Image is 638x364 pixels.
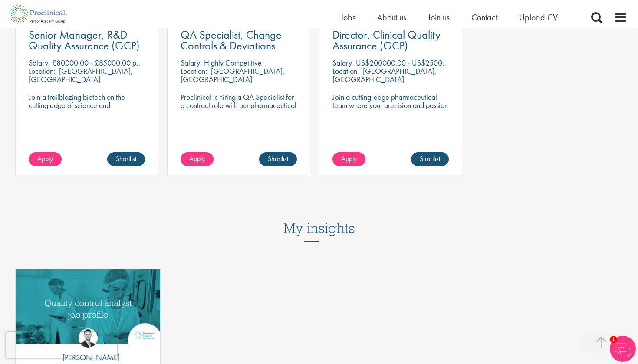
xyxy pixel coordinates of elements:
[332,93,449,126] p: Join a cutting-edge pharmaceutical team where your precision and passion for quality will help sh...
[332,66,437,84] p: [GEOGRAPHIC_DATA], [GEOGRAPHIC_DATA]
[471,12,497,23] a: Contact
[29,152,62,166] a: Apply
[29,93,145,118] p: Join a trailblazing biotech on the cutting edge of science and technology.
[181,66,207,76] span: Location:
[341,154,357,163] span: Apply
[37,154,53,163] span: Apply
[29,58,48,68] span: Salary
[52,58,164,68] p: £80000.00 - £85000.00 per annum
[332,58,352,68] span: Salary
[341,12,355,23] a: Jobs
[259,152,297,166] a: Shortlist
[181,66,285,84] p: [GEOGRAPHIC_DATA], [GEOGRAPHIC_DATA]
[181,152,214,166] a: Apply
[181,30,297,51] a: QA Specialist, Change Controls & Deviations
[181,93,297,126] p: Proclinical is hiring a QA Specialist for a contract role with our pharmaceutical client based in...
[283,206,355,251] h3: My insights
[332,152,365,166] a: Apply
[428,12,450,23] a: Join us
[332,30,449,51] a: Director, Clinical Quality Assurance (GCP)
[189,154,205,163] span: Apply
[356,58,494,68] p: US$200000.00 - US$250000.00 per annum
[29,27,140,53] span: Senior Manager, R&D Quality Assurance (GCP)
[79,328,98,348] img: Joshua Godden
[29,66,55,76] span: Location:
[204,58,262,68] p: Highly Competitive
[411,152,449,166] a: Shortlist
[181,58,200,68] span: Salary
[377,12,406,23] a: About us
[610,336,636,362] img: Chatbot
[6,332,117,358] iframe: reCAPTCHA
[332,66,359,76] span: Location:
[29,30,145,51] a: Senior Manager, R&D Quality Assurance (GCP)
[16,269,160,346] a: Link to a post
[181,27,282,53] span: QA Specialist, Change Controls & Deviations
[332,27,441,53] span: Director, Clinical Quality Assurance (GCP)
[16,269,160,344] img: quality control analyst job profile
[519,12,558,23] a: Upload CV
[29,66,133,84] p: [GEOGRAPHIC_DATA], [GEOGRAPHIC_DATA]
[610,336,617,343] span: 1
[107,152,145,166] a: Shortlist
